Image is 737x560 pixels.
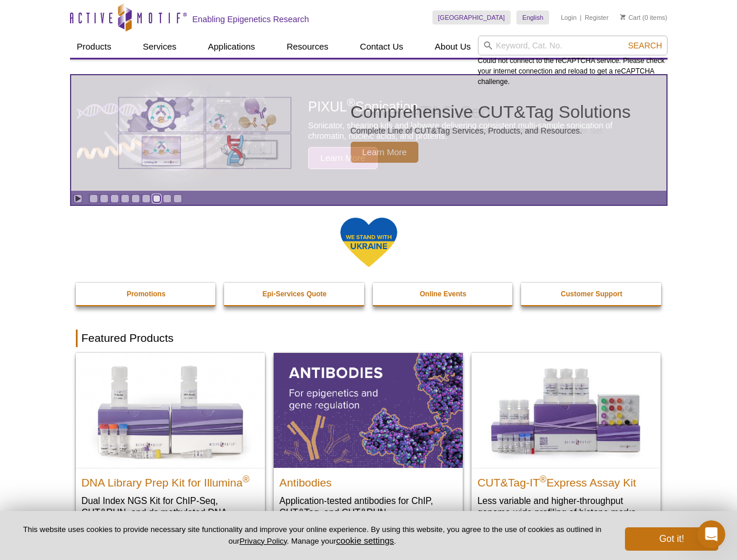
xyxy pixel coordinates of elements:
h2: Antibodies [280,471,457,489]
strong: Epi-Services Quote [263,290,327,298]
a: [GEOGRAPHIC_DATA] [432,10,511,24]
img: CUT&Tag-IT® Express Assay Kit [471,353,661,467]
a: Products [70,36,118,58]
div: Could not connect to the reCAPTCHA service. Please check your internet connection and reload to g... [478,36,668,87]
a: Promotions [76,283,217,305]
img: We Stand With Ukraine [340,216,398,268]
a: English [516,10,549,24]
button: cookie settings [336,535,394,545]
h2: Comprehensive CUT&Tag Solutions [351,103,631,121]
a: About Us [428,36,478,58]
a: Go to slide 3 [110,194,119,203]
a: Services [136,36,184,58]
a: Toggle autoplay [74,194,82,203]
a: Go to slide 9 [173,194,182,203]
strong: Promotions [127,290,166,298]
li: | [580,10,582,24]
sup: ® [243,474,250,484]
a: Epi-Services Quote [224,283,365,305]
sup: ® [540,474,547,484]
a: Cart [620,13,641,22]
a: Contact Us [353,36,410,58]
a: Resources [280,36,336,58]
p: Less variable and higher-throughput genome-wide profiling of histone marks​. [477,495,655,519]
span: Learn More [351,142,419,163]
h2: DNA Library Prep Kit for Illumina [82,471,259,489]
article: Comprehensive CUT&Tag Solutions [71,75,666,191]
a: Various genetic charts and diagrams. Comprehensive CUT&Tag Solutions Complete Line of CUT&Tag Ser... [71,75,666,191]
p: Dual Index NGS Kit for ChIP-Seq, CUT&RUN, and ds methylated DNA assays. [82,495,259,530]
a: Go to slide 6 [142,194,151,203]
strong: Online Events [420,290,466,298]
a: Online Events [373,283,514,305]
span: Search [628,41,662,50]
a: CUT&Tag-IT® Express Assay Kit CUT&Tag-IT®Express Assay Kit Less variable and higher-throughput ge... [471,353,661,530]
li: (0 items) [620,10,668,24]
h2: CUT&Tag-IT Express Assay Kit [477,471,655,489]
a: Login [561,13,577,22]
h2: Enabling Epigenetics Research [193,14,309,24]
img: Your Cart [620,14,626,20]
a: DNA Library Prep Kit for Illumina DNA Library Prep Kit for Illumina® Dual Index NGS Kit for ChIP-... [76,353,265,541]
a: Register [585,13,609,22]
a: Applications [201,36,262,58]
button: Search [624,40,665,51]
a: Go to slide 4 [121,194,130,203]
h2: Featured Products [76,330,662,347]
a: Go to slide 1 [89,194,98,203]
a: All Antibodies Antibodies Application-tested antibodies for ChIP, CUT&Tag, and CUT&RUN. [274,353,463,530]
a: Go to slide 5 [131,194,140,203]
img: Various genetic charts and diagrams. [117,96,292,170]
a: Go to slide 8 [163,194,172,203]
a: Privacy Policy [239,537,287,545]
p: Complete Line of CUT&Tag Services, Products, and Resources. [351,125,631,136]
img: All Antibodies [274,353,463,467]
input: Keyword, Cat. No. [478,36,668,55]
p: Application-tested antibodies for ChIP, CUT&Tag, and CUT&RUN. [280,495,457,519]
a: Go to slide 2 [100,194,109,203]
a: Go to slide 7 [152,194,161,203]
img: DNA Library Prep Kit for Illumina [76,353,265,467]
iframe: Intercom live chat [697,520,725,548]
button: Got it! [625,527,718,551]
strong: Customer Support [561,290,622,298]
p: This website uses cookies to provide necessary site functionality and improve your online experie... [19,524,606,547]
a: Customer Support [521,283,662,305]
